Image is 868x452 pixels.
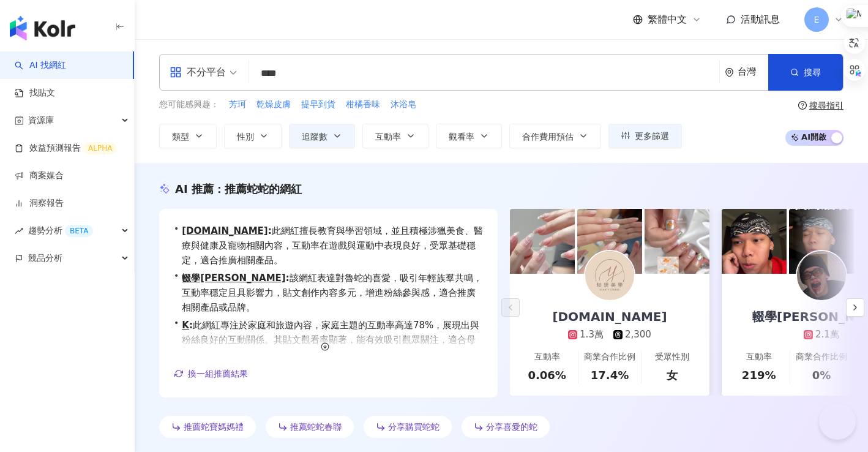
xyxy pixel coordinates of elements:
[10,16,75,40] img: logo
[189,320,193,331] span: :
[174,271,483,315] div: •
[174,224,483,268] div: •
[28,244,62,272] span: 競品分析
[746,351,772,363] div: 互動率
[796,351,847,363] div: 商業合作比例
[540,308,679,325] div: [DOMAIN_NAME]
[390,98,417,111] button: 沐浴皂
[28,107,54,134] span: 資源庫
[290,422,342,432] span: 推薦蛇蛇春聯
[184,422,244,432] span: 推薦蛇寶媽媽禮
[522,132,574,141] span: 合作費用預估
[256,98,291,111] button: 乾燥皮膚
[182,318,483,362] span: 此網紅專注於家庭和旅遊內容，家庭主題的互動率高達78%，展現出與粉絲良好的互動關係。其貼文觀看率顯著，能有效吸引觀眾關注，適合母嬰及家庭領域的品牌合作.
[812,367,831,383] div: 0%
[182,271,483,315] span: 該網紅表達對魯蛇的喜愛，吸引年輕族羣共鳴，互動率穩定且具影響力，貼文創作內容多元，增進粉絲參與感，適合推廣相關產品或品牌。
[159,99,219,111] span: 您可能感興趣：
[301,99,335,111] span: 提早到貨
[172,132,189,141] span: 類型
[15,197,64,209] a: 洞察報告
[182,320,189,331] a: K
[449,132,474,141] span: 觀看率
[391,99,416,111] span: 沐浴皂
[797,251,846,300] img: KOL Avatar
[15,227,23,235] span: rise
[268,225,272,236] span: :
[182,225,268,236] a: [DOMAIN_NAME]
[229,99,246,111] span: 芳珂
[159,124,217,148] button: 類型
[375,132,401,141] span: 互動率
[28,217,93,244] span: 趨勢分析
[819,403,856,440] iframe: Help Scout Beacon - Open
[15,59,66,72] a: searchAI 找網紅
[585,251,634,300] img: KOL Avatar
[809,100,844,110] div: 搜尋指引
[170,66,182,78] span: appstore
[577,209,642,274] img: post-image
[345,98,381,111] button: 柑橘香味
[608,124,682,148] button: 更多篩選
[174,364,249,383] button: 換一組推薦結果
[815,328,839,341] div: 2.1萬
[580,328,604,341] div: 1.3萬
[667,367,678,383] div: 女
[170,62,226,82] div: 不分平台
[175,181,302,197] div: AI 推薦 ：
[237,132,254,141] span: 性別
[789,209,854,274] img: post-image
[768,54,843,91] button: 搜尋
[182,224,483,268] span: 此網紅擅長教育與學習領域，並且積極涉獵美食、醫療與健康及寵物相關內容，互動率在遊戲與運動中表現良好，受眾基礎穩定，適合推廣相關產品。
[655,351,689,363] div: 受眾性別
[362,124,428,148] button: 互動率
[346,99,380,111] span: 柑橘香味
[625,328,651,341] div: 2,300
[528,367,566,383] div: 0.06%
[301,98,336,111] button: 提早到貨
[289,124,355,148] button: 追蹤數
[436,124,502,148] button: 觀看率
[741,13,780,25] span: 活動訊息
[15,142,117,154] a: 效益預測報告ALPHA
[738,67,768,77] div: 台灣
[302,132,327,141] span: 追蹤數
[742,367,776,383] div: 219%
[225,183,302,195] span: 推薦蛇蛇的網紅
[510,209,575,274] img: post-image
[814,13,820,26] span: E
[15,87,55,99] a: 找貼文
[648,13,687,26] span: 繁體中文
[388,422,440,432] span: 分享購買蛇蛇
[509,124,601,148] button: 合作費用預估
[486,422,537,432] span: 分享喜愛的蛇
[65,225,93,237] div: BETA
[256,99,291,111] span: 乾燥皮膚
[228,98,247,111] button: 芳珂
[591,367,629,383] div: 17.4%
[725,68,734,77] span: environment
[635,131,669,141] span: 更多篩選
[645,209,709,274] img: post-image
[224,124,282,148] button: 性別
[722,209,787,274] img: post-image
[174,318,483,362] div: •
[510,274,709,396] a: [DOMAIN_NAME]1.3萬2,300互動率0.06%商業合作比例17.4%受眾性別女
[182,273,285,284] a: 輟學[PERSON_NAME]
[584,351,635,363] div: 商業合作比例
[804,67,821,77] span: 搜尋
[534,351,560,363] div: 互動率
[286,273,290,284] span: :
[798,101,807,110] span: question-circle
[15,170,64,182] a: 商案媒合
[188,369,248,379] span: 換一組推薦結果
